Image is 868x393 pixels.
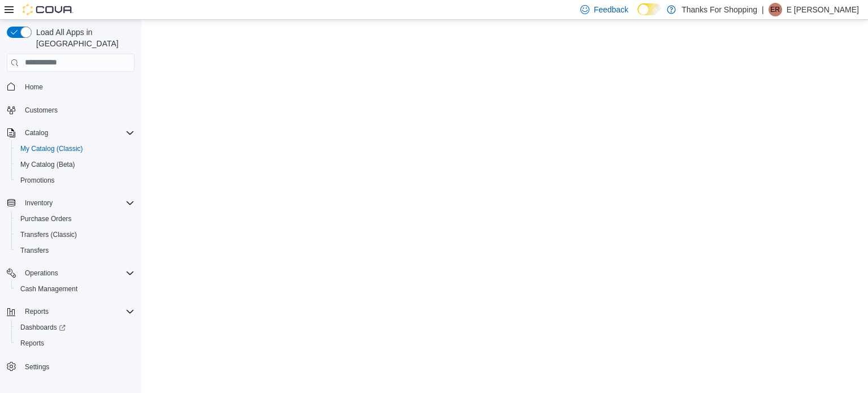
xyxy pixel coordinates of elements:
[2,358,139,374] button: Settings
[11,281,139,297] button: Cash Management
[20,284,77,293] span: Cash Management
[20,323,66,332] span: Dashboards
[20,196,57,210] button: Inventory
[787,3,859,16] p: E [PERSON_NAME]
[20,230,77,239] span: Transfers (Classic)
[20,126,134,140] span: Catalog
[16,321,70,334] a: Dashboards
[770,3,780,16] span: ER
[20,196,134,210] span: Inventory
[11,335,139,351] button: Reports
[16,158,134,171] span: My Catalog (Beta)
[25,269,58,278] span: Operations
[20,214,72,223] span: Purchase Orders
[20,80,134,94] span: Home
[2,265,139,281] button: Operations
[25,128,48,137] span: Catalog
[2,304,139,319] button: Reports
[2,79,139,95] button: Home
[16,142,134,156] span: My Catalog (Classic)
[20,246,49,255] span: Transfers
[20,160,75,169] span: My Catalog (Beta)
[20,339,44,348] span: Reports
[20,305,53,318] button: Reports
[20,360,54,374] a: Settings
[11,211,139,227] button: Purchase Orders
[16,282,82,296] a: Cash Management
[23,4,73,15] img: Cova
[16,228,134,241] span: Transfers (Classic)
[2,102,139,118] button: Customers
[20,144,83,153] span: My Catalog (Classic)
[20,80,47,94] a: Home
[20,266,63,280] button: Operations
[637,3,661,15] input: Dark Mode
[16,336,134,350] span: Reports
[11,157,139,172] button: My Catalog (Beta)
[594,4,628,15] span: Feedback
[20,176,55,185] span: Promotions
[25,83,43,92] span: Home
[20,305,134,318] span: Reports
[762,3,764,16] p: |
[11,172,139,188] button: Promotions
[25,307,49,316] span: Reports
[16,228,81,241] a: Transfers (Classic)
[16,174,134,187] span: Promotions
[20,103,134,117] span: Customers
[32,27,134,49] span: Load All Apps in [GEOGRAPHIC_DATA]
[20,359,134,373] span: Settings
[16,282,134,296] span: Cash Management
[16,212,134,226] span: Purchase Orders
[2,195,139,211] button: Inventory
[2,125,139,141] button: Catalog
[16,212,76,226] a: Purchase Orders
[25,106,58,115] span: Customers
[16,158,80,171] a: My Catalog (Beta)
[11,141,139,157] button: My Catalog (Classic)
[682,3,757,16] p: Thanks For Shopping
[16,142,88,156] a: My Catalog (Classic)
[769,3,782,16] div: E Robert
[16,174,59,187] a: Promotions
[16,336,49,350] a: Reports
[16,244,134,257] span: Transfers
[20,126,53,140] button: Catalog
[20,103,62,117] a: Customers
[16,321,134,334] span: Dashboards
[25,198,53,208] span: Inventory
[20,266,134,280] span: Operations
[11,243,139,258] button: Transfers
[16,244,53,257] a: Transfers
[11,319,139,335] a: Dashboards
[11,227,139,243] button: Transfers (Classic)
[25,362,49,372] span: Settings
